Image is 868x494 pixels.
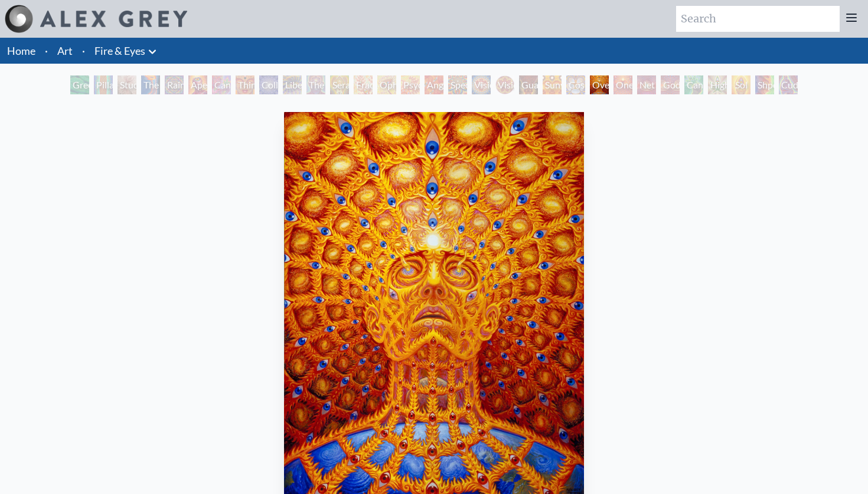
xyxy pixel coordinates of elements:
[425,75,443,94] div: Angel Skin
[755,75,774,94] div: Shpongled
[259,75,278,94] div: Collective Vision
[188,75,207,94] div: Aperture
[519,75,538,94] div: Guardian of Infinite Vision
[472,75,491,94] div: Vision Crystal
[448,75,467,94] div: Spectral Lotus
[57,42,73,59] a: Art
[330,75,349,94] div: Seraphic Transport Docking on the Third Eye
[306,75,325,94] div: The Seer
[543,75,562,94] div: Sunyata
[684,75,703,94] div: Cannafist
[94,75,113,94] div: Pillar of Awareness
[118,75,136,94] div: Study for the Great Turn
[495,75,514,94] div: Vision [PERSON_NAME]
[70,75,89,94] div: Green Hand
[165,75,184,94] div: Rainbow Eye Ripple
[676,6,840,32] input: Search
[94,42,145,59] a: Fire & Eyes
[401,75,420,94] div: Psychomicrograph of a Fractal Paisley Cherub Feather Tip
[779,75,798,94] div: Cuddle
[40,38,53,64] li: ·
[614,75,632,94] div: One
[77,38,90,64] li: ·
[377,75,396,94] div: Ophanic Eyelash
[141,75,160,94] div: The Torch
[732,75,750,94] div: Sol Invictus
[212,75,231,94] div: Cannabis Sutra
[590,75,609,94] div: Oversoul
[236,75,254,94] div: Third Eye Tears of Joy
[7,44,35,57] a: Home
[283,75,302,94] div: Liberation Through Seeing
[637,75,656,94] div: Net of Being
[566,75,585,94] div: Cosmic Elf
[354,75,373,94] div: Fractal Eyes
[661,75,680,94] div: Godself
[708,75,727,94] div: Higher Vision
